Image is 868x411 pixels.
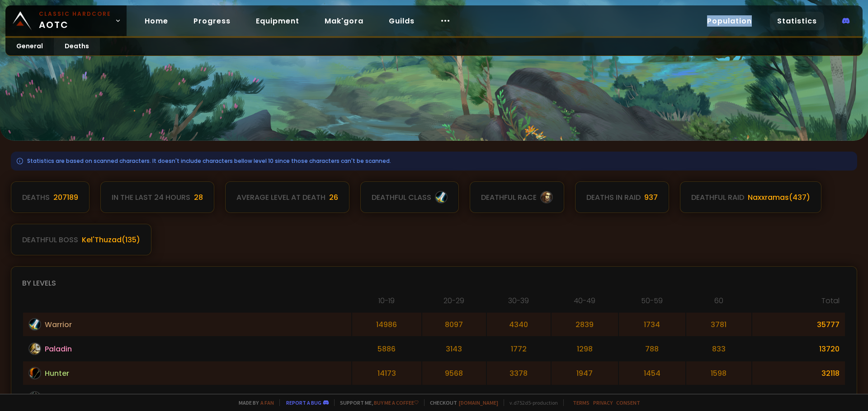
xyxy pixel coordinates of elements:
[552,337,618,360] td: 1298
[352,295,421,312] th: 10-19
[286,399,321,406] a: Report a bug
[619,313,685,336] td: 1734
[5,38,54,55] a: General
[53,192,78,203] div: 207189
[45,343,72,355] span: Paladin
[249,12,307,30] a: Equipment
[352,337,421,360] td: 5886
[374,399,419,406] a: Buy me a coffee
[317,12,371,30] a: Mak'gora
[487,386,551,409] td: 2972
[770,12,824,30] a: Statistics
[422,361,486,385] td: 9568
[22,234,78,245] div: deathful boss
[352,386,421,409] td: 12137
[686,386,751,409] td: 2314
[487,361,551,385] td: 3378
[487,337,551,360] td: 1772
[112,192,190,203] div: In the last 24 hours
[686,337,751,360] td: 833
[329,192,338,203] div: 26
[619,361,685,385] td: 1454
[752,386,845,409] td: 26524
[45,392,68,403] span: Rogue
[39,10,111,32] span: AOTC
[616,399,640,406] a: Consent
[481,192,537,203] div: deathful race
[686,361,751,385] td: 1598
[752,313,845,336] td: 35777
[422,386,486,409] td: 5458
[372,192,431,203] div: deathful class
[22,192,50,203] div: Deaths
[459,399,498,406] a: [DOMAIN_NAME]
[352,313,421,336] td: 14986
[5,5,127,36] a: Classic HardcoreAOTC
[45,319,72,330] span: Warrior
[352,361,421,385] td: 14173
[752,337,845,360] td: 13720
[382,12,422,30] a: Guilds
[686,313,751,336] td: 3781
[686,295,751,312] th: 60
[45,368,69,379] span: Hunter
[752,295,845,312] th: Total
[137,12,175,30] a: Home
[82,234,140,245] div: Kel'Thuzad ( 135 )
[39,10,111,18] small: Classic Hardcore
[552,386,618,409] td: 2019
[260,399,274,406] a: a fan
[552,295,618,312] th: 40-49
[504,399,558,406] span: v. d752d5 - production
[552,313,618,336] td: 2839
[748,192,810,203] div: Naxxramas ( 437 )
[552,361,618,385] td: 1947
[422,313,486,336] td: 8097
[186,12,238,30] a: Progress
[644,192,658,203] div: 937
[422,295,486,312] th: 20-29
[54,38,100,55] a: Deaths
[487,295,551,312] th: 30-39
[586,192,641,203] div: Deaths in raid
[22,277,846,289] div: By levels
[700,12,759,30] a: Population
[236,192,325,203] div: Average level at death
[233,399,274,406] span: Made by
[194,192,203,203] div: 28
[422,337,486,360] td: 3143
[619,386,685,409] td: 1624
[424,399,498,406] span: Checkout
[487,313,551,336] td: 4340
[752,361,845,385] td: 32118
[619,337,685,360] td: 788
[691,192,744,203] div: deathful raid
[619,295,685,312] th: 50-59
[11,152,857,171] div: Statistics are based on scanned characters. It doesn't include characters bellow level 10 since t...
[593,399,613,406] a: Privacy
[334,399,419,406] span: Support me,
[573,399,590,406] a: Terms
